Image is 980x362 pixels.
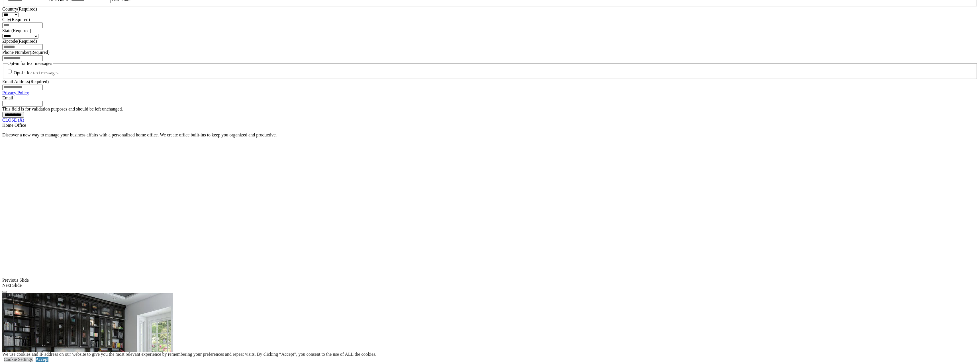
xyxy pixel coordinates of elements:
[2,7,37,11] label: Country
[2,50,50,55] label: Phone Number
[2,283,978,288] div: Next Slide
[2,95,13,100] label: Email
[2,39,37,44] label: Zipcode
[36,357,48,362] a: Accept
[29,79,49,84] span: (Required)
[2,107,978,112] div: This field is for validation purposes and should be left unchanged.
[2,118,24,122] a: CLOSE (X)
[2,79,49,84] label: Email Address
[30,50,49,55] span: (Required)
[11,28,31,33] span: (Required)
[10,17,30,22] span: (Required)
[2,90,29,95] a: Privacy Policy
[2,278,978,283] div: Previous Slide
[2,132,978,138] p: Discover a new way to manage your business affairs with a personalized home office. We create off...
[14,71,58,75] label: Opt-in for text messages
[4,357,33,362] a: Cookie Settings
[7,61,53,66] legend: Opt-in for text messages
[2,291,7,293] button: Click here to pause slide show
[17,39,37,44] span: (Required)
[2,28,31,33] label: State
[2,352,376,357] div: We use cookies and IP address on our website to give you the most relevant experience by remember...
[2,17,30,22] label: City
[17,7,37,11] span: (Required)
[2,123,26,128] span: Home Office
